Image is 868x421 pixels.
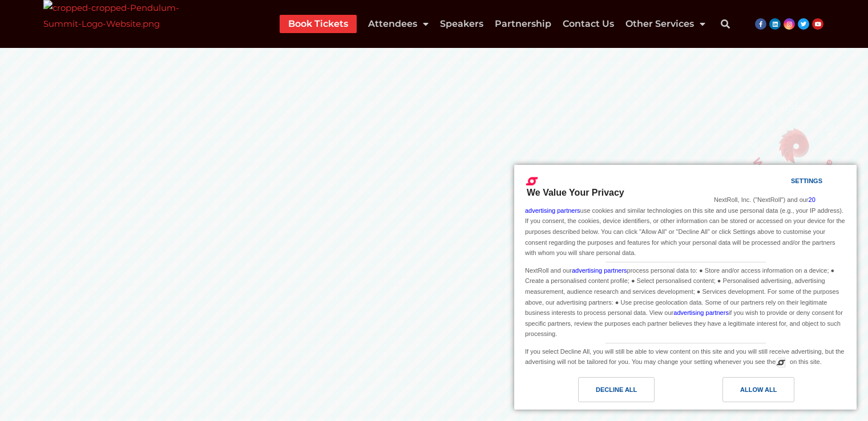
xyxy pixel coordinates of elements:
[596,383,637,396] div: Decline All
[685,377,850,408] a: Allow All
[440,15,483,33] a: Speakers
[527,188,624,197] span: We Value Your Privacy
[368,15,429,33] a: Attendees
[523,193,848,259] div: NextRoll, Inc. ("NextRoll") and our use cookies and similar technologies on this site and use per...
[791,175,822,187] div: Settings
[495,15,551,33] a: Partnership
[673,309,729,316] a: advertising partners
[288,15,348,33] a: Book Tickets
[563,15,614,33] a: Contact Us
[714,13,737,35] div: Search
[740,383,777,396] div: Allow All
[523,262,848,341] div: NextRoll and our process personal data to: ● Store and/or access information on a device; ● Creat...
[525,196,815,214] a: 20 advertising partners
[572,267,627,274] a: advertising partners
[523,343,848,369] div: If you select Decline All, you will still be able to view content on this site and you will still...
[771,172,798,193] a: Settings
[280,15,705,33] nav: Menu
[521,377,685,408] a: Decline All
[625,15,705,33] a: Other Services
